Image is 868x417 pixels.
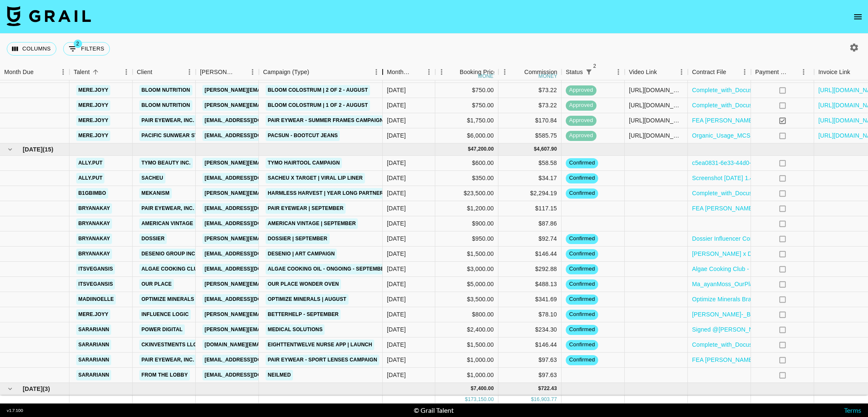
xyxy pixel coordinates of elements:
[850,66,862,78] button: Sort
[435,262,498,277] div: $3,000.00
[541,385,557,392] div: 722.43
[751,64,814,80] div: Payment Sent
[471,146,494,153] div: 47,200.00
[266,294,349,305] a: Optimize Minerals | August
[625,64,688,80] div: Video Link
[538,385,541,392] div: $
[76,294,116,305] a: madiinoelle
[435,113,498,128] div: $1,750.00
[435,353,498,368] div: $1,000.00
[498,171,562,186] div: $34.17
[139,173,165,183] a: Sacheu
[534,396,557,403] div: 16,903.77
[566,326,598,334] span: confirmed
[139,203,196,214] a: Pair Eyewear, Inc.
[202,279,340,290] a: [PERSON_NAME][EMAIL_ADDRESS][DOMAIN_NAME]
[76,309,110,320] a: mere.joyy
[76,264,115,274] a: itsvegansis
[387,189,406,197] div: Sep '25
[202,203,297,214] a: [EMAIL_ADDRESS][DOMAIN_NAME]
[139,130,226,141] a: Pacific Sunwear Stores LLC
[435,277,498,292] div: $5,000.00
[202,115,297,126] a: [EMAIL_ADDRESS][DOMAIN_NAME]
[692,159,818,167] a: c5ea0831-6e33-44d0-8062-d2ee8d4bb2b3.png
[266,249,337,259] a: Desenio | Art Campaign
[797,66,810,78] button: Menu
[387,204,406,212] div: Sep '25
[435,156,498,171] div: $600.00
[387,64,411,80] div: Month Due
[266,279,341,290] a: Our Place Wonder Oven
[692,101,842,109] a: Complete_with_Docusign_Meredith_Good_x_Bloom.pdf
[692,174,786,182] a: Screenshot [DATE] 1.42.41 PM.png
[76,249,112,259] a: bryanakay
[266,234,330,244] a: Dossier | September
[139,279,174,290] a: Our Place
[43,145,53,154] span: ( 15 )
[387,234,406,243] div: Sep '25
[246,66,259,78] button: Menu
[468,396,494,403] div: 173,150.00
[387,325,406,334] div: Sep '25
[266,309,341,320] a: Betterhelp - September
[629,131,683,140] div: https://www.instagram.com/p/DNTy9V7SLl3/?img_index=1
[387,174,406,182] div: Sep '25
[692,86,842,94] a: Complete_with_Docusign_Meredith_Good_x_Bloom.pdf
[435,171,498,186] div: $350.00
[266,264,390,274] a: Algae Cooking Oil - Ongoing - September
[137,64,152,80] div: Client
[629,101,683,109] div: https://www.instagram.com/p/DNgcPDJSGgv/
[788,66,800,78] button: Sort
[435,216,498,231] div: $900.00
[266,370,293,380] a: Neilmed
[498,186,562,201] div: $2,294.19
[629,116,683,125] div: https://www.instagram.com/p/DNYsQLHxM6L/
[566,250,598,258] span: confirmed
[383,64,435,80] div: Month Due
[202,249,297,259] a: [EMAIL_ADDRESS][DOMAIN_NAME]
[23,385,43,393] span: [DATE]
[139,100,192,111] a: Bloom Nutrition
[423,66,435,78] button: Menu
[76,158,104,168] a: ally.put
[414,406,454,414] div: © Grail Talent
[4,143,16,155] button: hide children
[4,64,34,80] div: Month Due
[524,64,557,80] div: Commission
[498,156,562,171] div: $58.58
[7,42,56,56] button: Select columns
[202,340,339,350] a: [DOMAIN_NAME][EMAIL_ADDRESS][DOMAIN_NAME]
[726,66,738,78] button: Sort
[266,173,365,183] a: Sacheu x Target | Viral Lip Liner
[435,201,498,216] div: $1,200.00
[139,218,195,229] a: American Vintage
[474,385,494,392] div: 7,400.00
[76,203,112,214] a: bryanakay
[266,203,346,214] a: Pair Eyewear | September
[76,279,115,290] a: itsvegansis
[566,189,598,197] span: confirmed
[849,8,866,25] button: open drawer
[465,396,468,403] div: $
[537,146,557,153] div: 4,607.90
[4,383,16,395] button: hide children
[435,337,498,353] div: $1,500.00
[629,64,657,80] div: Video Link
[692,265,804,273] a: Algae Cooking Club - Signed Contract.pdf
[566,159,598,167] span: confirmed
[692,64,726,80] div: Contract File
[202,85,340,96] a: [PERSON_NAME][EMAIL_ADDRESS][DOMAIN_NAME]
[531,396,534,403] div: $
[76,355,111,365] a: sarariann
[478,74,497,79] div: money
[435,186,498,201] div: $23,500.00
[202,309,383,320] a: [PERSON_NAME][EMAIL_ADDRESS][PERSON_NAME][DOMAIN_NAME]
[498,128,562,143] div: $585.75
[583,66,595,78] div: 2 active filters
[387,371,406,379] div: Sep '25
[387,101,406,109] div: Aug '25
[202,158,340,168] a: [PERSON_NAME][EMAIL_ADDRESS][DOMAIN_NAME]
[498,337,562,353] div: $146.44
[435,66,448,78] button: Menu
[844,406,861,414] a: Terms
